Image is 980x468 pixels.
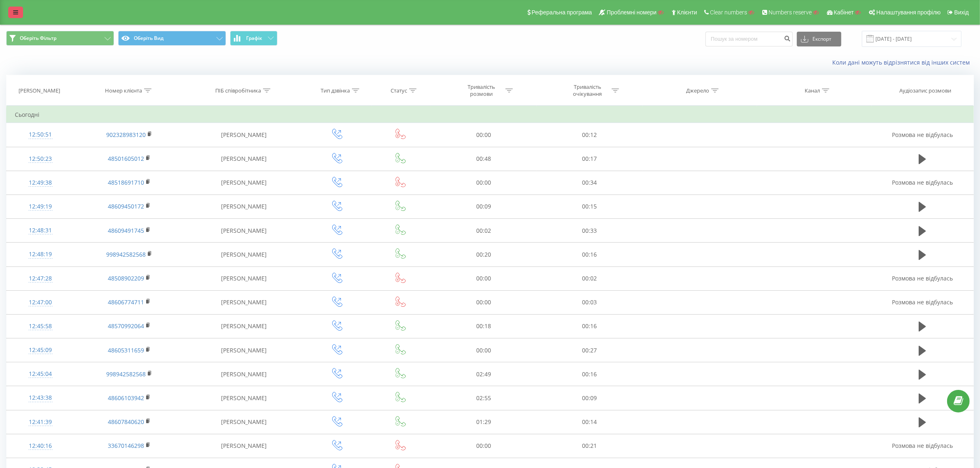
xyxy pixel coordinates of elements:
td: 00:12 [537,123,643,147]
td: [PERSON_NAME] [184,410,303,434]
div: 12:50:51 [15,127,66,143]
span: Розмова не відбулась [892,178,953,186]
div: 12:45:58 [15,318,66,334]
button: Експорт [797,32,841,46]
a: Коли дані можуть відрізнятися вiд інших систем [832,58,974,66]
span: Графік [246,35,262,41]
td: [PERSON_NAME] [184,314,303,338]
td: 00:00 [431,266,537,290]
td: Сьогодні [7,107,974,123]
td: [PERSON_NAME] [184,195,303,218]
div: Тип дзвінка [321,87,350,94]
div: Джерело [686,87,709,94]
td: [PERSON_NAME] [184,434,303,458]
td: 02:55 [431,386,537,410]
td: 00:00 [431,338,537,362]
td: 00:27 [537,338,643,362]
span: Налаштування профілю [876,9,940,16]
td: 00:33 [537,219,643,243]
span: Кабінет [834,9,854,16]
span: Розмова не відбулась [892,298,953,306]
td: 00:21 [537,434,643,458]
input: Пошук за номером [705,32,793,46]
div: 12:48:19 [15,246,66,262]
button: Оберіть Фільтр [6,31,114,46]
span: Розмова не відбулась [892,131,953,139]
td: [PERSON_NAME] [184,338,303,362]
span: Numbers reserve [768,9,812,16]
span: Реферальна програма [532,9,592,16]
td: 00:15 [537,195,643,218]
span: Розмова не відбулась [892,442,953,449]
td: 02:49 [431,362,537,386]
span: Розмова не відбулась [892,274,953,282]
div: Номер клієнта [105,87,142,94]
div: 12:49:38 [15,175,66,191]
span: Оберіть Фільтр [20,35,56,42]
button: Оберіть Вид [118,31,226,46]
a: 48501605012 [108,155,144,162]
span: Проблемні номери [607,9,656,16]
td: 00:48 [431,147,537,171]
div: Тривалість очікування [566,83,610,97]
a: 998942582568 [106,370,146,378]
td: 00:16 [537,243,643,266]
td: 00:20 [431,243,537,266]
div: Канал [805,87,820,94]
td: 00:14 [537,410,643,434]
span: Clear numbers [710,9,747,16]
div: Тривалість розмови [459,83,503,97]
a: 902328983120 [106,131,146,139]
div: 12:48:31 [15,222,66,239]
a: 33670146298 [108,442,144,449]
td: 00:00 [431,123,537,147]
div: 12:43:38 [15,390,66,406]
a: 48609450172 [108,202,144,210]
a: 48607840620 [108,418,144,426]
td: 00:02 [431,219,537,243]
td: 00:34 [537,171,643,195]
a: 48605311659 [108,346,144,354]
div: ПІБ співробітника [215,87,261,94]
td: 00:17 [537,147,643,171]
div: 12:49:19 [15,199,66,215]
a: 48606103942 [108,394,144,402]
a: 48609491745 [108,227,144,234]
button: Графік [230,31,277,46]
td: [PERSON_NAME] [184,219,303,243]
td: 00:16 [537,362,643,386]
a: 998942582568 [106,250,146,258]
td: [PERSON_NAME] [184,243,303,266]
td: 00:00 [431,290,537,314]
td: 00:00 [431,171,537,195]
span: Клієнти [677,9,697,16]
div: Аудіозапис розмови [899,87,951,94]
div: Статус [391,87,407,94]
td: 00:02 [537,266,643,290]
a: 48606774711 [108,298,144,306]
div: [PERSON_NAME] [19,87,60,94]
td: 00:16 [537,314,643,338]
div: 12:45:09 [15,342,66,358]
td: [PERSON_NAME] [184,386,303,410]
td: 00:09 [537,386,643,410]
div: 12:50:23 [15,151,66,167]
div: 12:47:28 [15,271,66,287]
div: 12:47:00 [15,294,66,310]
td: 00:18 [431,314,537,338]
div: 12:40:16 [15,438,66,454]
td: 00:09 [431,195,537,218]
a: 48508902209 [108,274,144,282]
td: [PERSON_NAME] [184,266,303,290]
td: [PERSON_NAME] [184,147,303,171]
td: [PERSON_NAME] [184,290,303,314]
td: [PERSON_NAME] [184,123,303,147]
td: [PERSON_NAME] [184,362,303,386]
a: 48570992064 [108,322,144,330]
div: 12:45:04 [15,366,66,382]
div: 12:41:39 [15,414,66,430]
td: 01:29 [431,410,537,434]
span: Вихід [954,9,969,16]
a: 48518691710 [108,178,144,186]
td: [PERSON_NAME] [184,171,303,195]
